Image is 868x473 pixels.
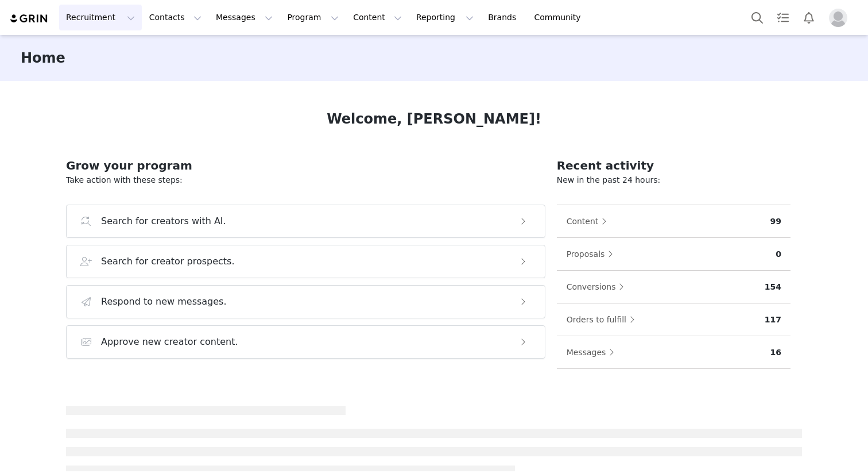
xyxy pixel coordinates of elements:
[528,5,593,30] a: Community
[66,205,545,238] button: Search for creators with AI.
[59,5,142,30] button: Recruitment
[142,5,208,30] button: Contacts
[770,216,781,228] p: 99
[101,335,238,349] h3: Approve new creator content.
[566,343,621,362] button: Messages
[765,314,781,326] p: 117
[101,255,235,268] h3: Search for creator prospects.
[557,157,790,174] h2: Recent activity
[280,5,346,30] button: Program
[9,13,49,24] img: grin logo
[21,48,65,68] h3: Home
[822,9,859,27] button: Profile
[566,212,613,230] button: Content
[765,281,781,293] p: 154
[745,5,770,30] button: Search
[327,109,541,129] h1: Welcome, [PERSON_NAME]!
[66,285,545,318] button: Respond to new messages.
[829,9,847,27] img: placeholder-profile.jpg
[66,157,545,174] h2: Grow your program
[776,248,781,260] p: 0
[796,5,821,30] button: Notifications
[566,245,619,263] button: Proposals
[566,310,641,329] button: Orders to fulfill
[409,5,480,30] button: Reporting
[66,245,545,278] button: Search for creator prospects.
[481,5,526,30] a: Brands
[101,214,226,228] h3: Search for creators with AI.
[770,5,796,30] a: Tasks
[770,347,781,359] p: 16
[566,278,630,296] button: Conversions
[346,5,409,30] button: Content
[101,295,227,309] h3: Respond to new messages.
[557,174,790,186] p: New in the past 24 hours:
[66,174,545,186] p: Take action with these steps:
[66,325,545,359] button: Approve new creator content.
[209,5,280,30] button: Messages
